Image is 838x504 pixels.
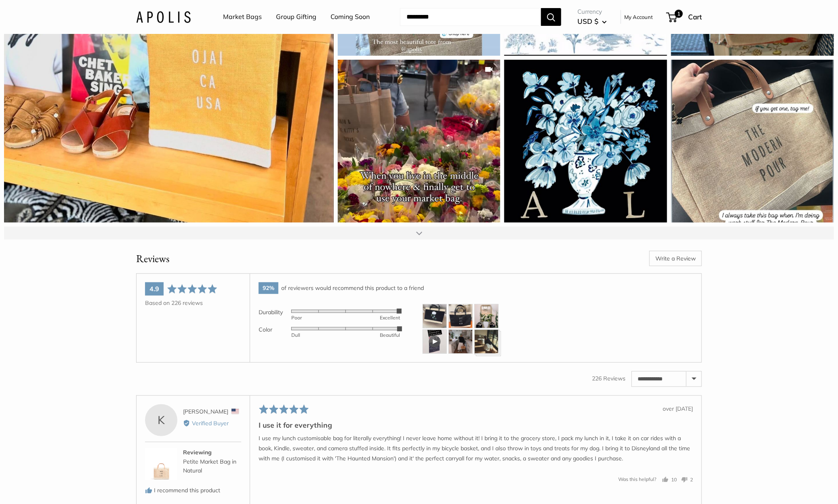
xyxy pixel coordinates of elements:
div: Verified Buyer [183,419,241,428]
button: Search [541,8,561,26]
img: Petite Market Bag in Natural [145,448,177,480]
button: Yes [662,476,677,483]
a: My Account [624,12,653,22]
p: I use my lunch customisable bag for literally everything! I never leave home without it! I bring ... [259,433,693,464]
span: over [DATE] [663,405,693,412]
img: Open user-uploaded photo and review in a modal [448,304,473,328]
span: Currency [577,6,607,17]
span: USD $ [577,17,598,25]
img: Open user-uploaded photo and review in a modal [448,330,473,354]
div: 226 Reviews [592,374,625,383]
table: Product attribute rating averages [259,304,400,339]
a: Market Bags [223,11,262,23]
span: [PERSON_NAME] [183,408,228,415]
a: Petite Market Bag in Natural [183,458,236,474]
div: Beautiful [346,333,400,338]
div: Excellent [346,315,400,320]
input: Search... [400,8,541,26]
span: of reviewers would recommend this product to a friend [281,284,424,292]
div: Poor [291,315,346,320]
span: Was this helpful? [618,477,656,483]
span: United States [231,408,239,414]
img: Open user-uploaded photo and review in a modal [423,304,447,328]
div: Dull [291,333,346,338]
button: No [678,476,693,483]
a: Write a Review [649,251,702,266]
a: Group Gifting [276,11,316,23]
img: Open user-uploaded photo and review in a modal [474,304,499,328]
button: USD $ [577,15,607,28]
a: Coming Soon [331,11,370,23]
div: I recommend this product [145,486,241,495]
img: Apolis [136,11,191,23]
td: Color [259,321,291,339]
h2: I use it for everything [259,420,693,430]
div: Based on 226 reviews [145,298,241,307]
span: Cart [688,13,702,21]
span: 1 [675,10,683,18]
a: 1 Cart [667,10,702,23]
div: K [145,404,177,437]
span: 92% [259,282,278,294]
img: Open user-uploaded photo and review in a modal [474,330,499,354]
span: 4.9 [149,285,159,293]
div: Reviewing [183,448,241,457]
td: Durability [259,304,291,321]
